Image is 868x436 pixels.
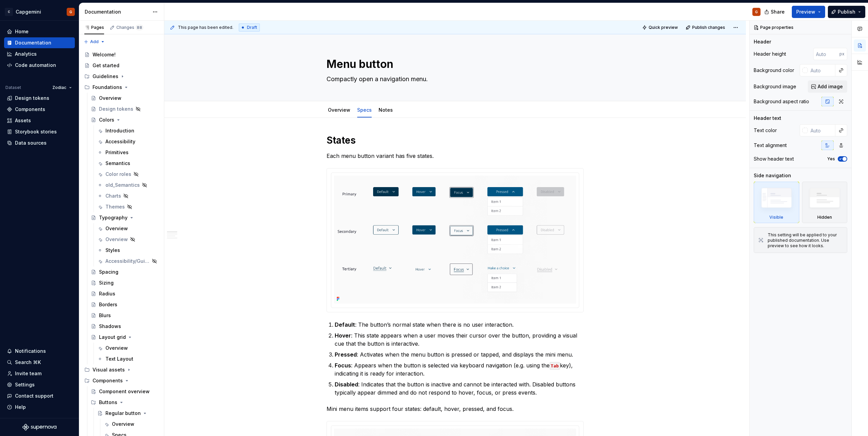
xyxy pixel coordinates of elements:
div: Spacing [99,269,118,275]
div: Specs [354,103,374,117]
a: Themes [95,201,161,212]
div: Visual assets [93,366,125,373]
strong: Pressed [335,351,357,358]
button: Add [82,37,107,47]
div: Welcome! [93,51,116,58]
div: Data sources [15,140,47,146]
a: Semantics [95,158,161,169]
a: Home [4,26,75,37]
div: C [5,8,13,16]
h1: States [327,134,584,146]
a: Overview [95,234,161,245]
a: Sizing [88,277,161,288]
div: Color roles [105,171,131,178]
div: Text alignment [754,142,787,149]
div: Charts [105,193,121,199]
a: Styles [95,245,161,256]
a: Typography [88,212,161,223]
a: Overview [328,107,350,113]
div: Visible [754,182,799,223]
div: Foundations [82,82,161,93]
strong: Disabled [335,381,358,388]
a: Specs [357,107,372,113]
div: Help [15,404,26,411]
a: Spacing [88,267,161,277]
a: Settings [4,379,75,390]
div: Changes [116,25,143,30]
div: Components [15,106,45,113]
span: Publish [838,8,855,15]
span: 88 [136,25,143,30]
div: Component overview [99,388,150,395]
div: Regular button [105,410,141,417]
div: Overview [105,345,128,351]
div: Semantics [105,160,130,167]
p: Each menu button variant has five states. [327,152,584,160]
button: Contact support [4,390,75,401]
a: Supernova Logo [22,424,56,431]
div: Capgemini [16,8,41,15]
button: Notifications [4,346,75,357]
a: Primitives [95,147,161,158]
div: Documentation [15,39,51,46]
a: Shadows [88,321,161,332]
span: Draft [247,25,257,30]
strong: Focus [335,362,351,369]
div: Invite team [15,370,41,377]
p: : Activates when the menu button is pressed or tapped, and displays the mini menu. [335,350,584,359]
div: Storybook stories [15,128,57,135]
button: Share [761,6,789,18]
a: old_Semantics [95,180,161,190]
a: Overview [95,223,161,234]
a: Component overview [88,386,161,397]
label: Yes [827,156,835,162]
a: Charts [95,190,161,201]
a: Get started [82,60,161,71]
div: Show header text [754,156,794,162]
div: Text Layout [105,356,133,362]
textarea: Compactly open a navigation menu. [325,74,582,85]
div: G [69,9,72,15]
div: Design tokens [15,95,49,102]
button: Zodiac [49,83,75,92]
div: Guidelines [93,73,118,80]
a: Assets [4,115,75,126]
a: Design tokens [4,93,75,104]
div: Radius [99,290,115,297]
div: Side navigation [754,172,791,179]
div: This setting will be applied to your published documentation. Use preview to see how it looks. [768,232,843,249]
div: Styles [105,247,120,254]
div: Buttons [88,397,161,408]
span: Add [90,39,99,44]
input: Auto [808,64,835,76]
a: Design tokens [88,104,161,114]
div: Background color [754,67,794,74]
textarea: Menu button [325,56,582,72]
strong: Default [335,321,355,328]
div: Settings [15,381,35,388]
span: Preview [796,8,815,15]
a: Overview [101,419,161,430]
div: Accessibility [105,138,135,145]
div: Background image [754,83,796,90]
div: Search ⌘K [15,359,41,366]
code: Tab [550,362,560,370]
div: Colors [99,116,114,123]
div: Introduction [105,127,134,134]
div: Notes [376,103,396,117]
button: CCapgeminiG [1,4,78,19]
div: Get started [93,62,119,69]
p: : The button’s normal state when there is no user interaction. [335,321,584,329]
div: Notifications [15,348,46,355]
div: Header [754,38,771,45]
input: Auto [808,124,835,137]
a: Overview [95,343,161,353]
p: Mini menu items support four states: default, hover, pressed, and focus. [327,405,584,413]
div: old_Semantics [105,182,140,188]
div: Blurs [99,312,111,319]
span: Quick preview [649,25,678,30]
div: Borders [99,301,117,308]
div: Code automation [15,62,56,69]
div: Dataset [5,85,21,90]
div: Layout grid [99,334,126,341]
